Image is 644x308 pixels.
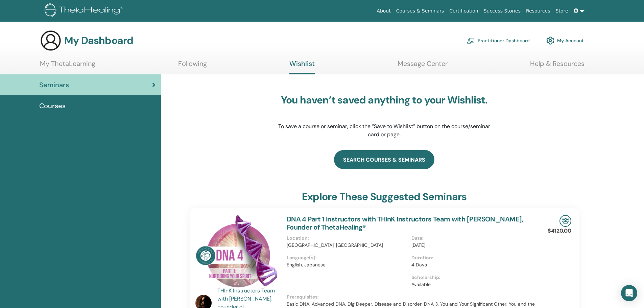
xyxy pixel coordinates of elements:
[374,5,393,17] a: About
[287,215,524,232] a: DNA 4 Part 1 Instructors with THInK Instructors Team with [PERSON_NAME], Founder of ThetaHealing®
[467,33,530,48] a: Practitioner Dashboard
[287,254,407,261] p: Language(s) :
[287,235,407,242] p: Location :
[411,281,532,288] p: Available
[411,261,532,268] p: 4 Days
[39,80,69,90] span: Seminars
[411,242,532,249] p: [DATE]
[64,34,133,47] h3: My Dashboard
[334,150,434,169] a: search courses & seminars
[287,261,407,268] p: English, Japanese
[467,38,475,44] img: chalkboard-teacher.svg
[553,5,571,17] a: Store
[411,254,532,261] p: Duration :
[559,215,571,227] img: In-Person Seminar
[178,60,207,73] a: Following
[530,60,585,73] a: Help & Resources
[39,101,66,111] span: Courses
[481,5,523,17] a: Success Stories
[546,33,584,48] a: My Account
[548,227,571,235] p: $4120.00
[523,5,553,17] a: Resources
[621,285,637,301] div: Open Intercom Messenger
[287,293,536,301] p: Prerequisites :
[546,35,554,46] img: cog.svg
[45,3,125,19] img: logo.png
[289,60,315,74] a: Wishlist
[40,60,95,73] a: My ThetaLearning
[278,122,491,139] p: To save a course or seminar, click the “Save to Wishlist” button on the course/seminar card or page.
[398,60,448,73] a: Message Center
[40,30,62,51] img: generic-user-icon.jpg
[411,274,532,281] p: Scholarship :
[278,94,491,106] h3: You haven’t saved anything to your Wishlist.
[195,215,279,289] img: DNA 4 Part 1 Instructors
[302,191,467,203] h3: explore these suggested seminars
[411,235,532,242] p: Date :
[393,5,447,17] a: Courses & Seminars
[287,242,407,249] p: [GEOGRAPHIC_DATA], [GEOGRAPHIC_DATA]
[447,5,481,17] a: Certification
